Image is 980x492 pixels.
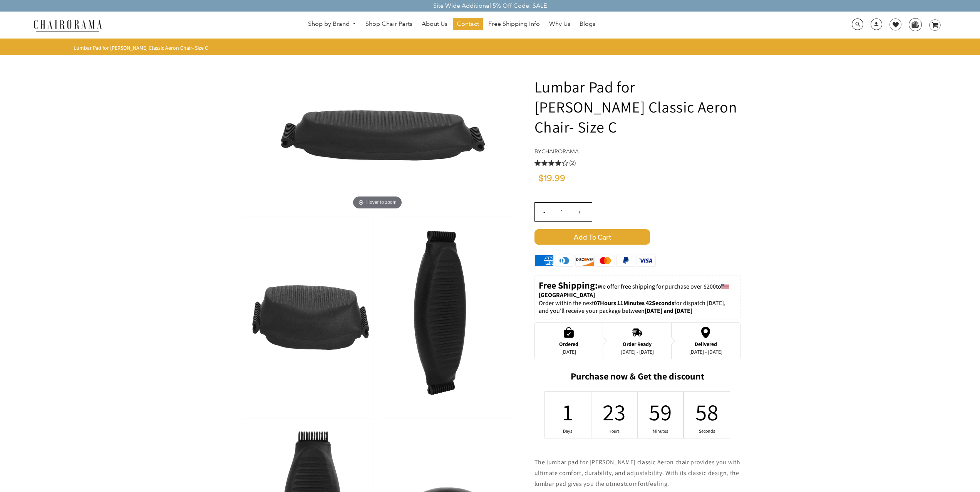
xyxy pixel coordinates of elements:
span: Lumbar Pad for [PERSON_NAME] Classic Aeron Chair- Size C [74,44,208,51]
a: Blogs [576,18,599,30]
span: Blogs [580,20,595,28]
a: Shop by Brand [304,18,360,30]
span: feeling. [648,480,669,488]
div: Days [563,428,573,434]
div: Minutes [655,428,665,434]
span: Contact [457,20,479,28]
div: 1 [563,397,573,427]
nav: breadcrumbs [74,44,211,51]
a: Why Us [545,18,574,30]
div: 58 [702,397,712,427]
div: 59 [655,397,665,427]
strong: Free Shipping: [539,279,598,291]
span: Free Shipping Info [488,20,540,28]
a: Contact [453,18,483,30]
span: Shop Chair Parts [365,20,412,28]
span: $19.99 [538,174,565,183]
p: Order within the next for dispatch [DATE], and you'll receive your package between [539,299,736,316]
img: chairorama [29,18,106,32]
span: About Us [422,20,447,28]
h1: Lumbar Pad for [PERSON_NAME] Classic Aeron Chair- Size C [534,77,740,137]
img: Lumbar Pad for Herman Miller Classic Aeron Chair- Size C - chairorama [262,57,493,212]
div: [DATE] [559,349,578,355]
nav: DesktopNavigation [139,18,764,32]
span: Why Us [549,20,570,28]
div: Delivered [689,341,722,347]
p: to [539,279,736,299]
strong: [GEOGRAPHIC_DATA] [539,291,595,299]
a: Shop Chair Parts [362,18,416,30]
img: WhatsApp_Image_2024-07-12_at_16.23.01.webp [909,18,921,30]
span: The lumbar pad for [PERSON_NAME] classic Aeron chair provides you with ultimate comfort, durabili... [534,458,740,488]
a: About Us [418,18,451,30]
div: Seconds [702,428,712,434]
div: Ordered [559,341,578,347]
span: We offer free shipping for purchase over $200 [598,282,716,290]
strong: [DATE] and [DATE] [645,307,692,315]
div: [DATE] - [DATE] [621,349,654,355]
a: Free Shipping Info [484,18,544,30]
div: 23 [609,397,619,427]
input: + [570,203,589,221]
input: - [535,203,553,221]
h4: by [534,148,740,155]
span: (2) [569,159,576,167]
a: 4.0 rating (2 votes) [534,159,740,167]
h2: Purchase now & Get the discount [534,371,740,386]
span: 07Hours 11Minutes 42Seconds [594,299,674,307]
button: Add to Cart [534,229,740,245]
span: comfort [626,480,648,488]
div: Hours [609,428,619,434]
a: chairorama [541,148,579,155]
a: Lumbar Pad for Herman Miller Classic Aeron Chair- Size C - chairoramaHover to zoom [262,130,493,138]
div: Order Ready [621,341,654,347]
img: Lumbar Pad for Herman Miller Classic Aeron Chair- Size C - chairorama [381,217,513,416]
div: [DATE] - [DATE] [689,349,722,355]
img: Lumbar Pad for Herman Miller Classic Aeron Chair- Size C - chairorama [241,217,374,416]
span: Add to Cart [534,229,650,245]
